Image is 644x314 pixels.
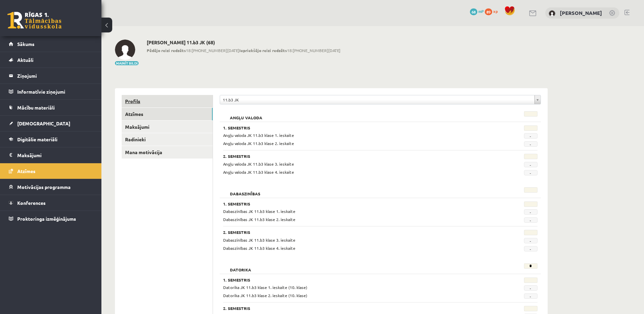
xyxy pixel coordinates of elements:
h3: 2. Semestris [223,154,483,159]
span: - [524,246,538,251]
h3: 1. Semestris [223,125,483,130]
a: Radinieki [122,133,213,146]
span: - [524,285,538,291]
span: Datorika JK 11.b3 klase 1. ieskaite (10. klase) [223,285,307,290]
span: Angļu valoda JK 11.b3 klase 1. ieskaite [223,132,294,138]
a: Atzīmes [9,163,93,179]
a: Mācību materiāli [9,100,93,115]
span: Mācību materiāli [17,104,55,111]
span: - [524,133,538,139]
span: Angļu valoda JK 11.b3 klase 2. ieskaite [223,141,294,146]
a: 68 mP [470,8,484,14]
a: [DEMOGRAPHIC_DATA] [9,116,93,131]
span: Motivācijas programma [17,184,71,190]
span: Datorika JK 11.b3 klase 2. ieskaite (10. klase) [223,293,307,298]
span: Proktoringa izmēģinājums [17,216,76,222]
span: Dabaszinības JK 11.b3 klase 4. ieskaite [223,245,295,251]
a: Motivācijas programma [9,179,93,195]
legend: Ziņojumi [17,68,93,83]
span: Sākums [17,41,34,47]
h3: 1. Semestris [223,201,483,206]
a: Profils [122,95,213,107]
h3: 2. Semestris [223,306,483,311]
h3: 1. Semestris [223,277,483,282]
span: mP [478,8,484,14]
span: 11.b3 JK [223,95,532,104]
button: Mainīt bildi [115,61,139,65]
legend: Maksājumi [17,147,93,163]
a: Aktuāli [9,52,93,68]
a: Atzīmes [122,108,213,120]
a: Sākums [9,36,93,52]
span: Dabaszinības JK 11.b3 klase 2. ieskaite [223,217,295,222]
a: [PERSON_NAME] [560,9,602,16]
span: Dabaszinības JK 11.b3 klase 1. ieskaite [223,209,295,214]
span: Dabaszinības JK 11.b3 klase 3. ieskaite [223,237,295,243]
img: Viktorija Romulāne [115,40,135,60]
a: 11.b3 JK [220,95,541,104]
a: Digitālie materiāli [9,131,93,147]
span: - [524,217,538,223]
a: Mana motivācija [122,146,213,159]
span: - [524,293,538,299]
h3: 2. Semestris [223,230,483,235]
span: 68 [470,8,477,15]
a: Maksājumi [9,147,93,163]
span: Angļu valoda JK 11.b3 klase 4. ieskaite [223,169,294,175]
a: Informatīvie ziņojumi [9,84,93,99]
span: Digitālie materiāli [17,136,57,142]
span: - [524,170,538,175]
span: - [524,238,538,243]
a: Proktoringa izmēģinājums [9,211,93,226]
h2: [PERSON_NAME] 11.b3 JK (68) [147,40,340,45]
h2: Datorika [223,263,258,270]
h2: Angļu valoda [223,111,269,118]
span: - [524,209,538,215]
span: 18:[PHONE_NUMBER][DATE] 18:[PHONE_NUMBER][DATE] [147,47,340,53]
span: 89 [485,8,492,15]
span: - [524,162,538,167]
span: Angļu valoda JK 11.b3 klase 3. ieskaite [223,161,294,167]
span: Konferences [17,200,46,206]
span: - [524,141,538,147]
a: Ziņojumi [9,68,93,83]
a: Rīgas 1. Tālmācības vidusskola [7,12,62,29]
h2: Dabaszinības [223,187,267,194]
b: Pēdējo reizi redzēts [147,48,186,53]
b: Iepriekšējo reizi redzēts [239,48,287,53]
a: Konferences [9,195,93,211]
span: xp [493,8,498,14]
img: Viktorija Romulāne [549,10,555,17]
span: Atzīmes [17,168,35,174]
span: [DEMOGRAPHIC_DATA] [17,120,70,126]
a: Maksājumi [122,121,213,133]
legend: Informatīvie ziņojumi [17,84,93,99]
a: 89 xp [485,8,501,14]
span: Aktuāli [17,57,33,63]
